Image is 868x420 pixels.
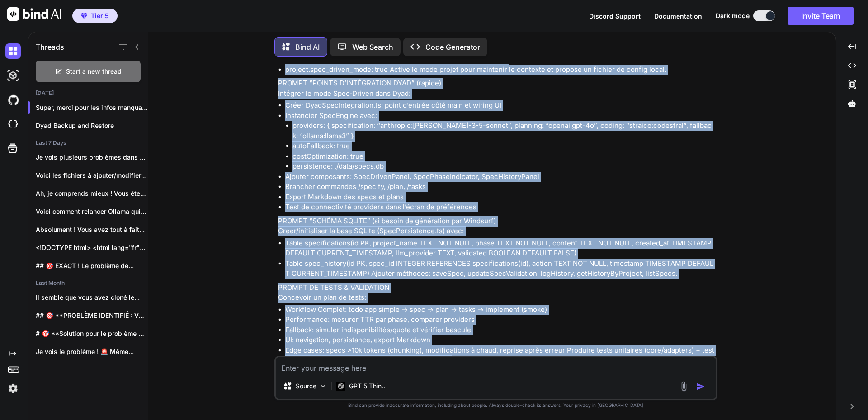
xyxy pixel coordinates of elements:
li: project.spec_driven_mode: true Active le mode projet pour maintenir le contexte et propose un fic... [285,65,716,75]
p: Voici les fichiers à ajouter/modifier pour corriger... [36,171,148,180]
li: Instancier SpecEngine avec: [285,111,716,172]
p: Voici comment relancer Ollama qui a une... [36,207,148,216]
button: Discord Support [589,11,641,21]
p: GPT 5 Thin.. [349,382,385,391]
li: Créer DyadSpecIntegration.ts: point d’entrée côté main et wiring UI [285,100,716,111]
p: PROMPT “SCHÉMA SQLITE” (si besoin de génération par Windsurf) Créer/initialiser la base SQLite (S... [278,216,716,236]
p: Ah, je comprends mieux ! Vous êtes... [36,189,148,198]
img: Bind AI [7,7,61,21]
img: settings [5,381,21,396]
li: Workflow Complet: todo app simple → spec → plan → tasks → implement (smoke) [285,305,716,315]
li: Edge cases: specs >10k tokens (chunking), modifications à chaud, reprise après erreur Produire te... [285,345,716,366]
button: Documentation [654,11,702,21]
li: providers: { specification: “anthropic:[PERSON_NAME]-3-5-sonnet”, planning: “openai:gpt-4o”, codi... [292,121,716,141]
p: Je vois plusieurs problèmes dans vos logs.... [36,153,148,162]
img: cloudideIcon [5,117,21,132]
h1: Threads [36,42,64,52]
p: <!DOCTYPE html> <html lang="fr"> <head> <meta charset="UTF-8">... [36,243,148,252]
li: Performance: mesurer TTR par phase, comparer providers [285,315,716,325]
span: Documentation [654,12,702,20]
p: Il semble que vous avez cloné le... [36,293,148,302]
li: Export Markdown des specs et plans [285,192,716,203]
span: Dark mode [716,11,750,20]
p: Source [296,382,316,391]
p: Absolument ! Vous avez tout à fait... [36,225,148,234]
img: darkChat [5,43,21,59]
li: Test de connectivité providers dans l’écran de préférences [285,202,716,212]
p: Code Generator [425,42,480,52]
p: ## 🎯 EXACT ! Le problème de... [36,261,148,270]
button: Invite Team [788,7,854,25]
h2: Last 7 Days [28,139,148,146]
p: PROMPT “POINTS D’INTÉGRATION DYAD” (rapide) Intégrer le mode Spec‑Driven dans Dyad: [278,78,716,99]
span: Discord Support [589,12,641,20]
li: UI: navigation, persistance, export Markdown [285,335,716,345]
p: Bind AI [295,42,320,52]
img: GPT 5 Thinking High [336,382,345,390]
h2: Last Month [28,279,148,287]
li: Brancher commandes /specify, /plan, /tasks [285,182,716,192]
button: premiumTier 5 [72,9,118,23]
img: darkAi-studio [5,68,21,83]
li: Ajouter composants: SpecDrivenPanel, SpecPhaseIndicator, SpecHistoryPanel [285,172,716,182]
span: Start a new thread [66,67,122,76]
li: persistence: ./data/specs.db [292,161,716,172]
img: Pick Models [319,382,327,390]
img: premium [81,13,87,19]
li: Table specifications(id PK, project_name TEXT NOT NULL, phase TEXT NOT NULL, content TEXT NOT NUL... [285,238,716,259]
p: # 🎯 **Solution pour le problème d'encodage... [36,329,148,338]
li: costOptimization: true [292,151,716,162]
img: icon [696,382,705,391]
img: attachment [679,381,689,392]
p: Web Search [352,42,393,52]
p: Je vois le problème ! 🚨 Même... [36,347,148,356]
p: ## 🎯 **PROBLÈME IDENTIFIÉ : VALIDATION DE... [36,311,148,320]
p: Dyad Backup and Restore [36,121,148,130]
li: Fallback: simuler indisponibilités/quota et vérifier bascule [285,325,716,335]
p: PROMPT DE TESTS & VALIDATION Concevoir un plan de tests: [278,283,716,303]
span: Tier 5 [91,11,109,20]
p: Bind can provide inaccurate information, including about people. Always double-check its answers.... [274,402,717,409]
h2: [DATE] [28,90,148,97]
img: githubDark [5,92,21,108]
li: Table spec_history(id PK, spec_id INTEGER REFERENCES specifications(id), action TEXT NOT NULL, ti... [285,259,716,279]
p: Super, merci pour les infos manquantes. ... [36,103,148,112]
li: autoFallback: true [292,141,716,151]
